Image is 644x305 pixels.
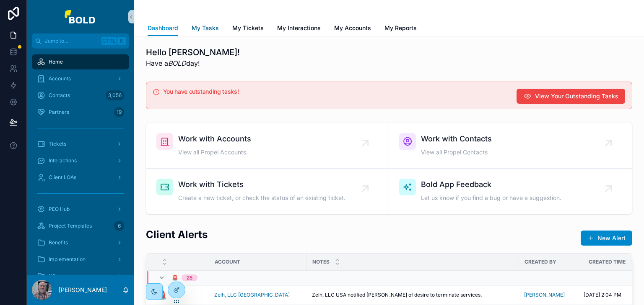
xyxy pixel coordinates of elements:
span: My Interactions [277,24,321,32]
a: My Interactions [277,21,321,37]
span: Work with Contacts [421,133,492,145]
a: Work with TicketsCreate a new ticket, or check the status of an existing ticket. [146,169,389,214]
a: Implementation [32,252,129,267]
a: Work with ContactsView all Propel Contacts [389,123,632,169]
a: Partners19 [32,105,129,120]
a: Project Templates6 [32,218,129,233]
a: Contacts3,056 [32,88,129,103]
span: HR [49,273,56,279]
span: K [118,38,125,44]
span: 🚨 [172,274,178,281]
span: Created By [525,259,556,265]
a: [PERSON_NAME] [524,292,565,298]
span: Implementation [49,256,86,263]
span: Let us know if you find a bug or have a suggestion. [421,194,561,202]
span: Account [215,259,240,265]
span: Ctrl [101,37,117,45]
a: Dashboard [148,21,178,36]
span: Work with Accounts [178,133,251,145]
h2: Client Alerts [146,228,208,241]
h1: Hello [PERSON_NAME]! [146,46,240,58]
span: Tickets [49,141,66,147]
button: Jump to...CtrlK [32,33,129,49]
span: Created Time [589,259,626,265]
span: Bold App Feedback [421,179,561,190]
span: Home [49,59,63,65]
a: Accounts [32,71,129,86]
span: My Reports [384,24,417,32]
p: [PERSON_NAME] [59,286,107,294]
button: New Alert [581,231,632,246]
a: PEO Hub [32,202,129,217]
span: [DATE] 2:04 PM [584,292,621,298]
span: My Tickets [232,24,264,32]
span: Have a day! [146,58,240,68]
a: My Tickets [232,21,264,37]
a: My Reports [384,21,417,37]
span: My Tasks [192,24,219,32]
button: View Your Outstanding Tasks [517,89,625,104]
span: Work with Tickets [178,179,345,190]
a: Tickets [32,136,129,151]
a: Bold App FeedbackLet us know if you find a bug or have a suggestion. [389,169,632,214]
span: Project Templates [49,223,92,229]
span: View all Propel Contacts [421,148,492,156]
div: 3,056 [106,90,124,100]
span: Notes [312,259,330,265]
a: HR [32,269,129,284]
span: Accounts [49,75,71,82]
a: Zelh, LLC [GEOGRAPHIC_DATA] [214,292,290,298]
img: App logo [65,10,96,23]
span: Benefits [49,239,68,246]
a: Client LOAs [32,170,129,185]
a: Benefits [32,235,129,250]
span: Interactions [49,157,77,164]
span: Jump to... [45,38,98,44]
div: 25 [187,274,192,281]
a: Work with AccountsView all Propel Accounts. [146,123,389,169]
div: 6 [114,221,124,231]
span: Client LOAs [49,174,76,181]
span: View Your Outstanding Tasks [535,92,618,100]
a: My Tasks [192,21,219,37]
div: scrollable content [27,49,134,275]
span: PEO Hub [49,206,70,213]
span: Create a new ticket, or check the status of an existing ticket. [178,194,345,202]
span: Partners [49,109,69,115]
a: My Accounts [334,21,371,37]
span: View all Propel Accounts. [178,148,251,156]
span: Dashboard [148,24,178,32]
span: My Accounts [334,24,371,32]
div: 19 [114,107,124,117]
h5: You have outstanding tasks! [163,89,510,95]
a: Interactions [32,153,129,168]
span: Contacts [49,92,70,99]
a: Home [32,54,129,69]
em: BOLD [168,59,186,67]
span: Zelh, LLC USA notified [PERSON_NAME] of desire to terminate services. [312,292,482,298]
